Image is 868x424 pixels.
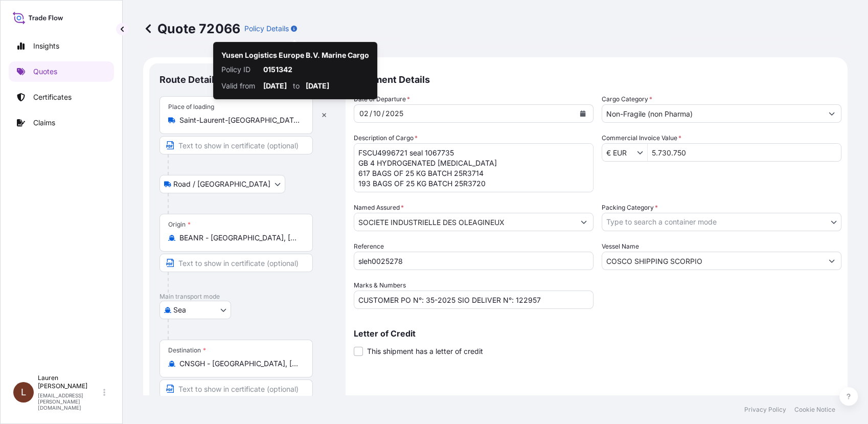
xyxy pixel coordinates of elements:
div: month, [372,107,382,120]
a: Claims [9,113,114,133]
button: Select transport [159,175,285,193]
button: Show suggestions [575,213,593,231]
p: Shipment Details [354,63,841,94]
p: Quotes [33,66,57,77]
span: This shipment has a letter of credit [367,346,483,356]
div: Destination [168,346,206,354]
button: Show suggestions [637,147,647,158]
textarea: FSCU4996721 seal 1067735 GB 4 HYDROGENATED [MEDICAL_DATA] 617 BAGS OF 25 KG BATCH 25R3714 193 BAG... [354,143,593,192]
p: [EMAIL_ADDRESS][PERSON_NAME][DOMAIN_NAME] [38,392,101,411]
p: Quote 72066 [143,20,240,37]
label: Description of Cargo [354,133,418,143]
span: Packing Category [602,203,658,213]
button: Show suggestions [823,252,841,270]
p: Certificates [33,92,72,102]
label: Cargo Category [602,94,652,104]
p: Valid from [221,81,257,91]
a: Insights [9,36,114,56]
input: Type to search vessel name or IMO [602,252,823,270]
p: Insights [33,41,59,51]
p: Yusen Logistics Europe B.V. Marine Cargo [221,50,369,60]
p: Policy Details [244,24,289,34]
p: Letter of Credit [354,329,841,338]
span: Sea [173,305,186,315]
label: Reference [354,241,384,252]
input: Commercial Invoice Value [602,143,637,162]
div: / [370,107,372,120]
label: Vessel Name [602,241,639,252]
a: Certificates [9,87,114,107]
a: Quotes [9,61,114,82]
p: to [293,81,300,91]
button: Calendar [575,105,591,122]
input: Origin [179,233,300,243]
p: [DATE] [306,81,329,91]
input: Your internal reference [354,252,593,270]
button: Show suggestions [823,104,841,123]
button: Type to search a container mode [602,213,841,231]
span: Date of Departure [354,94,410,104]
input: Destination [179,359,300,369]
input: Text to appear on certificate [159,136,313,154]
label: Named Assured [354,203,404,213]
div: Origin [168,220,191,229]
p: Claims [33,118,55,128]
p: [DATE] [263,81,287,91]
p: Route Details [159,74,219,86]
span: Type to search a container mode [606,217,717,227]
a: Privacy Policy [744,406,786,414]
span: Road / [GEOGRAPHIC_DATA] [173,179,270,189]
label: Commercial Invoice Value [602,133,681,143]
p: 0151342 [263,64,369,75]
div: / [382,107,384,120]
div: Place of loading [168,103,214,111]
label: Marks & Numbers [354,280,406,291]
p: Lauren [PERSON_NAME] [38,374,101,390]
div: year, [384,107,404,120]
a: Cookie Notice [794,406,835,414]
p: Main transport mode [159,293,335,301]
input: Text to appear on certificate [159,380,313,398]
input: Text to appear on certificate [159,254,313,272]
input: Place of loading [179,115,300,125]
div: day, [358,107,370,120]
input: Type amount [648,143,841,162]
input: Number1, number2,... [354,291,593,309]
input: Full name [354,213,575,231]
span: L [21,387,26,397]
input: Select a commodity type [602,104,823,123]
p: Policy ID [221,64,257,75]
button: Select transport [159,301,231,319]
